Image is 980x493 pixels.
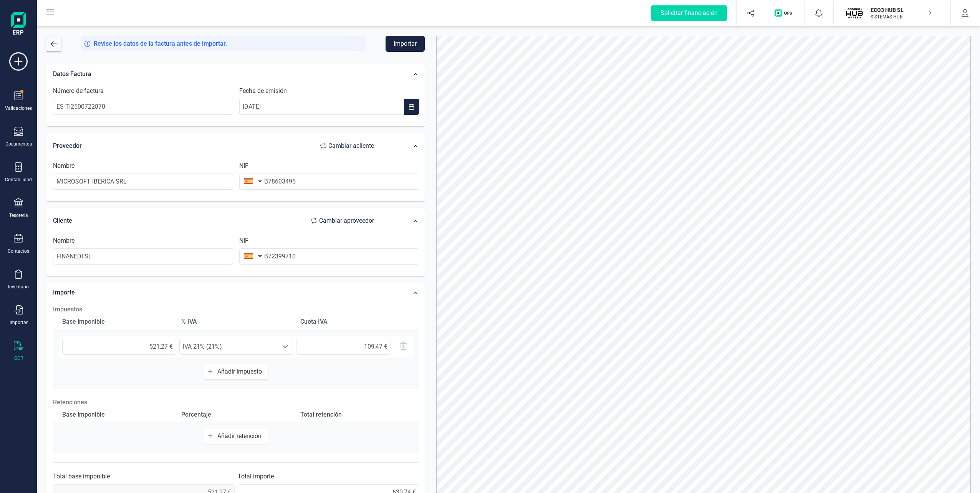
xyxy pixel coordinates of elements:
div: Validaciones [5,105,32,111]
input: 0,00 € [62,339,176,355]
img: Logo Finanedi [11,12,26,37]
div: Porcentaje [178,407,294,422]
div: % IVA [178,314,294,329]
label: Fecha de emisión [239,86,287,96]
div: OCR [14,355,23,361]
span: IVA 21% (21%) [180,339,278,354]
span: Añadir retención [217,432,265,440]
div: Total retención [297,407,413,422]
div: Solicitar financiación [651,5,727,21]
span: Añadir impuesto [217,368,265,375]
div: Base imponible [59,407,175,422]
span: Importe [53,289,75,296]
div: Proveedor [53,138,382,154]
button: Cambiar aproveedor [303,213,382,228]
div: Datos Factura [49,66,386,83]
div: Importar [10,319,28,326]
button: Cambiar acliente [313,138,382,154]
span: Revise los datos de la factura antes de importar. [94,39,227,48]
div: Contabilidad [5,177,32,183]
p: SISTEMAS HUB [871,14,932,20]
label: Número de factura [53,86,104,96]
p: Retenciones [53,398,419,407]
button: Añadir impuesto [204,364,268,379]
button: Logo de OPS [770,1,800,25]
label: Nombre [53,161,74,170]
h2: Impuestos [53,305,419,314]
p: ECO3 HUB SL [871,6,932,14]
img: EC [846,5,863,22]
img: Logo de OPS [775,9,795,17]
label: Nombre [53,236,74,245]
div: Tesorería [9,212,28,218]
div: Cliente [53,213,382,228]
span: Cambiar a proveedor [319,216,374,225]
label: NIF [239,161,248,170]
div: Cuota IVA [297,314,413,329]
span: Cambiar a cliente [328,141,374,151]
button: ECECO3 HUB SLSISTEMAS HUB [843,1,941,25]
div: Documentos [5,141,32,147]
button: Añadir retención [204,428,268,444]
label: NIF [239,236,248,245]
div: Inventario [8,284,29,290]
div: Base imponible [59,314,175,329]
button: Importar [386,36,425,52]
label: Total importe [238,472,274,481]
input: 0,00 € [296,339,391,355]
div: Contactos [8,248,29,254]
label: Total base imponible [53,472,110,481]
button: Solicitar financiación [642,1,736,25]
